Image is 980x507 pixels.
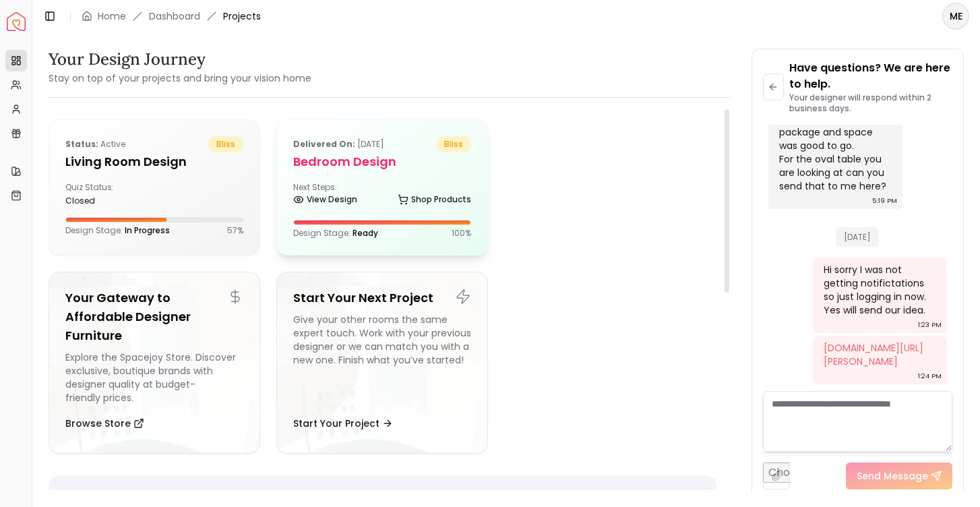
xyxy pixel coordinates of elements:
a: View Design [293,190,357,209]
nav: breadcrumb [82,9,261,23]
div: Hi sorry I was not getting notifictations so just logging in now. Yes will send our idea. [824,263,933,317]
p: 100 % [452,228,471,239]
span: In Progress [125,225,170,236]
h5: Your Gateway to Affordable Designer Furniture [65,289,243,345]
p: [DATE] [293,136,384,152]
button: ME [942,3,969,30]
div: 5:19 PM [872,194,897,208]
div: 1:23 PM [918,318,942,332]
b: Delivered on: [293,138,355,150]
a: [DOMAIN_NAME][URL][PERSON_NAME] [824,341,923,368]
div: Next Steps: [293,182,471,209]
div: Quiz Status: [65,182,149,206]
p: active [65,136,125,152]
button: Start Your Project [293,410,393,437]
a: Your Gateway to Affordable Designer FurnitureExplore the Spacejoy Store. Discover exclusive, bout... [49,272,260,454]
span: Projects [223,9,261,23]
span: Ready [353,227,378,239]
p: Design Stage: [293,228,378,239]
div: 1:24 PM [918,369,942,383]
p: Have questions? We are here to help. [789,60,952,92]
p: Your designer will respond within 2 business days. [789,92,952,114]
div: Hey there- I have this in motion- sorry for the delay but we were making sure that your package a... [779,71,889,193]
a: Spacejoy [7,12,26,31]
span: [DATE] [836,227,879,247]
span: ME [944,4,968,28]
div: Explore the Spacejoy Store. Discover exclusive, boutique brands with designer quality at budget-f... [65,351,243,405]
p: 57 % [227,225,243,236]
div: closed [65,196,149,206]
span: bliss [436,136,471,152]
a: Home [98,9,126,23]
h5: Start Your Next Project [293,289,471,307]
small: Stay on top of your projects and bring your vision home [49,71,311,85]
h3: Your Design Journey [49,49,311,70]
a: Start Your Next ProjectGive your other rooms the same expert touch. Work with your previous desig... [276,272,488,454]
img: Spacejoy Logo [7,12,26,31]
a: Dashboard [149,9,200,23]
h5: Living Room design [65,152,243,171]
div: Give your other rooms the same expert touch. Work with your previous designer or we can match you... [293,313,471,405]
span: bliss [208,136,243,152]
h5: Bedroom design [293,152,471,171]
button: Browse Store [65,410,144,437]
p: Design Stage: [65,225,170,236]
a: Shop Products [398,190,471,209]
b: Status: [65,138,98,150]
